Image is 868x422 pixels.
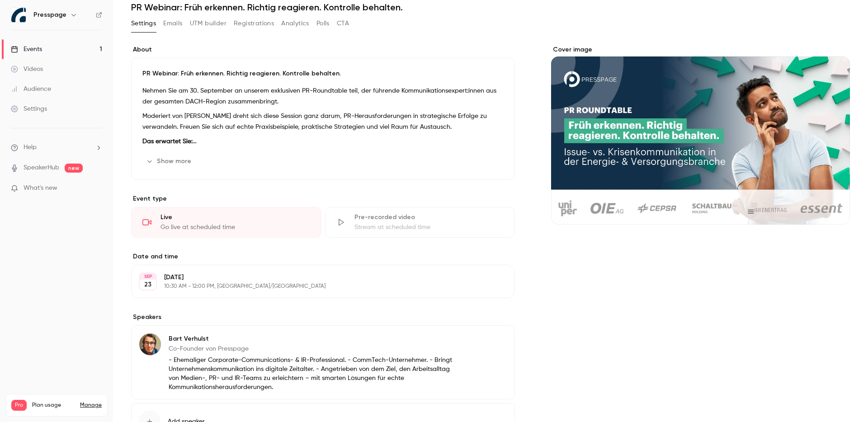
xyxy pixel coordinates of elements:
[11,45,42,54] div: Events
[169,356,456,392] p: - Ehemaliger Corporate-Communications- & IR-Professional. - CommTech-Unternehmer. - Bringt Untern...
[11,8,26,22] img: Presspage
[139,333,161,355] img: Bart Verhulst
[11,143,102,152] li: help-dropdown-opener
[131,325,515,399] div: Bart VerhulstBart VerhulstCo-Founder von Presspage- Ehemaliger Corporate-Communications- & IR-Pro...
[11,400,27,411] span: Pro
[24,143,37,152] span: Help
[140,273,156,280] div: SEP
[80,402,102,409] a: Manage
[11,104,47,113] div: Settings
[354,213,504,222] div: Pre-recorded video
[131,2,850,13] h1: PR Webinar: Früh erkennen. Richtig reagieren. Kontrolle behalten.
[33,10,66,19] h6: Presspage
[131,194,515,203] p: Event type
[131,45,515,54] label: About
[163,16,182,31] button: Emails
[234,16,274,31] button: Registrations
[131,252,515,261] label: Date and time
[337,16,349,31] button: CTA
[164,273,467,282] p: [DATE]
[160,223,310,232] div: Go live at scheduled time
[142,154,197,169] button: Show more
[325,207,515,238] div: Pre-recorded videoStream at scheduled time
[142,111,504,132] p: Moderiert von [PERSON_NAME] dreht sich diese Session ganz darum, PR-Herausforderungen in strategi...
[160,213,310,222] div: Live
[65,164,83,173] span: new
[131,207,321,238] div: LiveGo live at scheduled time
[11,65,43,74] div: Videos
[316,16,330,31] button: Polls
[131,313,515,322] label: Speakers
[24,163,59,173] a: SpeakerHub
[190,16,226,31] button: UTM builder
[169,334,456,343] p: Bart Verhulst
[551,45,850,225] section: Cover image
[131,16,156,31] button: Settings
[144,280,151,289] p: 23
[164,283,467,290] p: 10:30 AM - 12:00 PM, [GEOGRAPHIC_DATA]/[GEOGRAPHIC_DATA]
[354,223,504,232] div: Stream at scheduled time
[281,16,309,31] button: Analytics
[142,138,197,145] strong: Das erwartet Sie:
[24,183,57,193] span: What's new
[169,344,456,353] p: Co-Founder von Presspage
[142,85,504,107] p: Nehmen Sie am 30. September an unserem exklusiven PR-Roundtable teil, der führende Kommunikations...
[11,84,51,94] div: Audience
[32,402,75,409] span: Plan usage
[142,69,504,78] p: PR Webinar: Früh erkennen. Richtig reagieren. Kontrolle behalten.
[551,45,850,54] label: Cover image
